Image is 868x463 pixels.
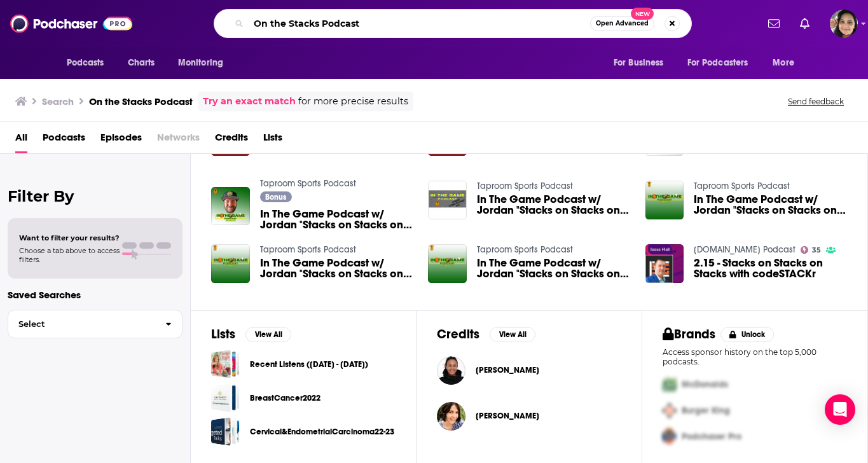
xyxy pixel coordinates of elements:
img: In The Game Podcast w/ Jordan "Stacks on Stacks on Stacks" Latz: EPISODE 4- LA Lakers Mess w/ Mau... [211,244,250,283]
button: Jen RhodesJen Rhodes [437,396,621,436]
a: Taproom Sports Podcast [260,244,356,255]
span: Bonus [265,193,286,201]
a: Charts [120,51,163,75]
span: Select [8,320,155,328]
a: In The Game Podcast w/ Jordan "Stacks on Stacks on Stacks" Latz: EPISODE 4- LA Lakers Mess w/ Mau... [260,258,413,279]
button: open menu [679,51,767,75]
span: 2.15 - Stacks on Stacks on Stacks with codeSTACKr [694,258,847,279]
span: For Podcasters [687,54,748,72]
button: View All [245,327,291,342]
button: Send feedback [784,96,848,107]
span: Podchaser Pro [682,431,741,442]
a: Jen Rhodes [476,411,539,421]
a: Cervical&EndometrialCarcinoma22-23 [250,425,394,439]
a: Credits [215,127,248,153]
span: [PERSON_NAME] [476,365,539,375]
button: Show profile menu [830,10,858,38]
img: In The Game Podcast w/ Jordan "Stacks on Stacks on Stacks" Latz: EPISODE 2- Brian Flores + Bucks ... [645,181,684,219]
span: Monitoring [178,54,223,72]
h2: Lists [211,326,235,342]
span: More [773,54,794,72]
span: Logged in as shelbyjanner [830,10,858,38]
a: Episodes [100,127,142,153]
button: Open AdvancedNew [590,16,654,31]
a: Taproom Sports Podcast [260,178,356,189]
a: Recent Listens ([DATE] - [DATE]) [250,357,368,371]
span: In The Game Podcast w/ Jordan "Stacks on Stacks on Stacks" [PERSON_NAME]: BONUS- Best Bets [DATE]! [260,209,413,230]
h3: Search [42,95,74,107]
button: open menu [764,51,810,75]
button: Unlock [720,327,775,342]
a: In The Game Podcast w/ Jordan "Stacks on Stacks on Stacks" Latz: BONUS- Best Bets 3/17/22! [260,209,413,230]
img: User Profile [830,10,858,38]
span: for more precise results [298,94,408,109]
span: Burger King [682,405,730,416]
span: For Business [614,54,664,72]
img: Podchaser - Follow, Share and Rate Podcasts [10,11,132,36]
a: Try an exact match [203,94,296,109]
a: BreastCancer2022 [250,391,320,405]
a: Taproom Sports Podcast [477,181,573,191]
button: Traci ThomasTraci Thomas [437,350,621,390]
span: In The Game Podcast w/ Jordan "Stacks on Stacks on Stacks" [PERSON_NAME]: EPISODE 2- [PERSON_NAME... [694,194,847,216]
h2: Credits [437,326,479,342]
a: BreastCancer2022 [211,384,240,412]
img: First Pro Logo [658,371,682,397]
input: Search podcasts, credits, & more... [249,13,590,34]
img: In The Game Podcast w/ Jordan "Stacks on Stacks on Stacks" Latz: EPISODE 1- Hall of Fame, Sean Pa... [428,181,467,219]
button: open menu [58,51,121,75]
p: Access sponsor history on the top 5,000 podcasts. [663,347,847,366]
a: Traci Thomas [476,365,539,375]
span: Open Advanced [596,20,649,27]
span: Podcasts [67,54,104,72]
span: Want to filter your results? [19,233,120,242]
span: In The Game Podcast w/ Jordan "Stacks on Stacks on Stacks" [PERSON_NAME]: EPISODE 3- NBA Trade De... [477,258,630,279]
a: All [15,127,27,153]
span: 35 [812,247,821,253]
img: In The Game Podcast w/ Jordan "Stacks on Stacks on Stacks" Latz: BONUS- Best Bets 3/17/22! [211,187,250,226]
button: View All [490,327,535,342]
a: ListsView All [211,326,291,342]
button: open menu [169,51,240,75]
a: Taproom Sports Podcast [694,181,790,191]
img: Jen Rhodes [437,402,465,431]
img: In The Game Podcast w/ Jordan "Stacks on Stacks on Stacks" Latz: EPISODE 3- NBA Trade Deadline w/... [428,244,467,283]
img: 2.15 - Stacks on Stacks on Stacks with codeSTACKr [645,244,684,283]
span: McDonalds [682,379,728,390]
img: Traci Thomas [437,356,465,385]
span: [PERSON_NAME] [476,411,539,421]
h2: Brands [663,326,715,342]
span: In The Game Podcast w/ Jordan "Stacks on Stacks on Stacks" [PERSON_NAME]: EPISODE 4- LA Lakers Me... [260,258,413,279]
a: CreditsView All [437,326,535,342]
p: Saved Searches [8,289,183,301]
img: Second Pro Logo [658,397,682,424]
span: Choose a tab above to access filters. [19,246,120,264]
div: Open Intercom Messenger [825,394,855,425]
span: Lists [263,127,282,153]
a: 35 [801,246,821,254]
button: open menu [605,51,680,75]
a: CodingCat.dev Podcast [694,244,796,255]
a: In The Game Podcast w/ Jordan "Stacks on Stacks on Stacks" Latz: EPISODE 2- Brian Flores + Bucks ... [694,194,847,216]
a: Show notifications dropdown [795,13,815,34]
h3: On the Stacks Podcast [89,95,193,107]
span: Podcasts [43,127,85,153]
span: New [631,8,654,20]
a: In The Game Podcast w/ Jordan "Stacks on Stacks on Stacks" Latz: EPISODE 1- Hall of Fame, Sean Pa... [477,194,630,216]
a: Cervical&EndometrialCarcinoma22-23 [211,417,240,446]
img: Third Pro Logo [658,424,682,450]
